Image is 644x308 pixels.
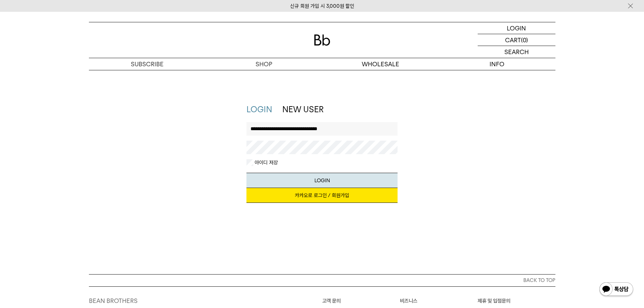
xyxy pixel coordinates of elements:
[505,34,521,46] p: CART
[206,58,322,70] a: SHOP
[290,3,354,9] a: 신규 회원 가입 시 3,000원 할인
[400,297,478,305] p: 비즈니스
[89,297,138,304] a: BEAN BROTHERS
[521,34,528,46] p: (0)
[507,22,526,34] p: LOGIN
[322,297,400,305] p: 고객 문의
[478,22,555,34] a: LOGIN
[282,104,324,114] a: NEW USER
[322,58,439,70] p: WHOLESALE
[246,173,398,188] button: LOGIN
[89,274,555,286] button: BACK TO TOP
[89,58,206,70] a: SUBSCRIBE
[504,46,529,58] p: SEARCH
[439,58,555,70] p: INFO
[246,188,398,203] a: 카카오로 로그인 / 회원가입
[314,34,330,46] img: 로고
[246,104,272,114] a: LOGIN
[478,34,555,46] a: CART (0)
[253,159,278,166] label: 아이디 저장
[599,282,634,298] img: 카카오톡 채널 1:1 채팅 버튼
[478,297,555,305] p: 제휴 및 입점문의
